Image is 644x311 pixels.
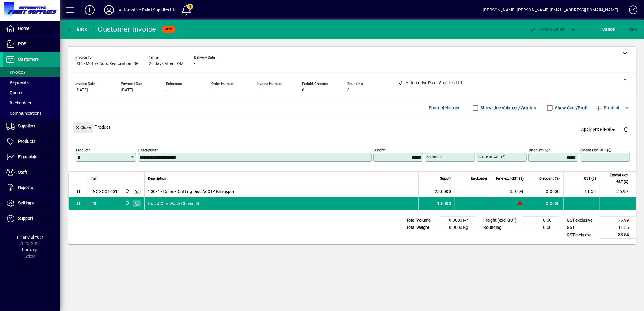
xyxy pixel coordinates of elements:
[3,180,60,195] a: Reports
[603,24,616,34] span: Cancel
[480,217,523,224] td: Freight (excl GST)
[75,88,88,93] span: [DATE]
[601,24,617,35] button: Cancel
[18,41,26,46] span: POS
[564,217,600,224] td: GST exclusive
[302,88,304,93] span: 0
[439,224,476,231] td: 0.0000 Kg
[403,217,439,224] td: Total Volume
[76,148,88,152] mat-label: Product
[3,67,60,77] a: Invoices
[18,57,39,62] span: Customers
[523,217,559,224] td: 0.00
[600,224,636,231] td: 11.55
[166,88,167,93] span: -
[3,165,60,180] a: Staff
[123,200,130,207] span: Automotive Paint Supplies Ltd
[624,1,636,21] a: Knowledge Base
[6,111,42,116] span: Communications
[68,116,636,138] div: Product
[148,200,201,207] span: Colad Gun Wash Gloves XL
[148,188,235,194] span: 100x1x16 Inox Cutting Disc A60TZ Klingspor
[427,155,443,159] mat-label: Backorder
[6,80,29,85] span: Payments
[67,27,87,32] span: Back
[65,24,88,35] button: Back
[3,98,60,108] a: Backorders
[627,24,639,35] button: Save
[73,122,93,133] button: Close
[628,27,631,32] span: S
[3,88,60,98] a: Quotes
[119,5,177,15] div: Automotive Paint Supplies Ltd
[480,224,523,231] td: Rounding
[22,247,38,252] span: Package
[123,188,130,195] span: Automotive Paint Supplies Ltd
[579,124,619,135] button: Apply price level
[149,61,184,66] span: 20 days after EOM
[403,224,439,231] td: Total Weight
[628,24,638,34] span: ave
[18,123,35,128] span: Suppliers
[595,103,620,113] span: Product
[194,61,195,66] span: -
[91,188,118,194] div: INOXCO1001
[439,217,476,224] td: 0.0000 M³
[619,127,633,132] app-page-header-button: Delete
[480,105,536,111] label: Show Line Volumes/Weights
[429,103,460,113] span: Product History
[483,5,618,15] div: [PERSON_NAME] [PERSON_NAME][EMAIL_ADDRESS][DOMAIN_NAME]
[18,26,29,31] span: Home
[18,170,27,175] span: Staff
[529,148,548,152] mat-label: Discount (%)
[374,148,384,152] mat-label: Supply
[527,197,563,210] td: 0.0000
[148,175,167,182] span: Description
[80,5,99,15] button: Add
[582,126,617,133] span: Apply price level
[592,102,623,113] button: Product
[98,24,156,34] div: Customer Invoice
[600,231,636,239] td: 88.54
[6,90,23,95] span: Quotes
[17,235,43,239] span: Financial Year
[18,216,33,221] span: Support
[71,124,95,130] app-page-header-button: Close
[347,88,350,93] span: 0
[426,102,462,113] button: Product History
[440,175,451,182] span: Supply
[75,123,91,133] span: Close
[6,70,25,75] span: Invoices
[3,108,60,118] a: Communications
[91,200,97,207] div: 23
[99,5,119,15] button: Profile
[211,88,213,93] span: -
[18,185,33,190] span: Reports
[3,119,60,134] a: Suppliers
[564,231,600,239] td: GST inclusive
[471,175,487,182] span: Backorder
[3,149,60,165] a: Financials
[138,148,156,152] mat-label: Description
[60,24,94,35] app-page-header-button: Back
[563,185,600,197] td: 11.55
[18,139,35,144] span: Products
[3,134,60,149] a: Products
[3,37,60,52] a: POS
[539,175,560,182] span: Discount (%)
[580,148,611,152] mat-label: Extend excl GST ($)
[526,24,567,35] button: Post & Email
[600,185,636,197] td: 76.99
[554,105,589,111] label: Show Cost/Profit
[91,175,99,182] span: Item
[3,211,60,226] a: Support
[478,155,505,159] mat-label: Rate excl GST ($)
[523,224,559,231] td: 0.00
[496,175,524,182] span: Rate excl GST ($)
[3,196,60,211] a: Settings
[564,224,600,231] td: GST
[604,172,628,185] span: Extend excl GST ($)
[3,21,60,36] a: Home
[3,77,60,88] a: Payments
[584,175,596,182] span: GST ($)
